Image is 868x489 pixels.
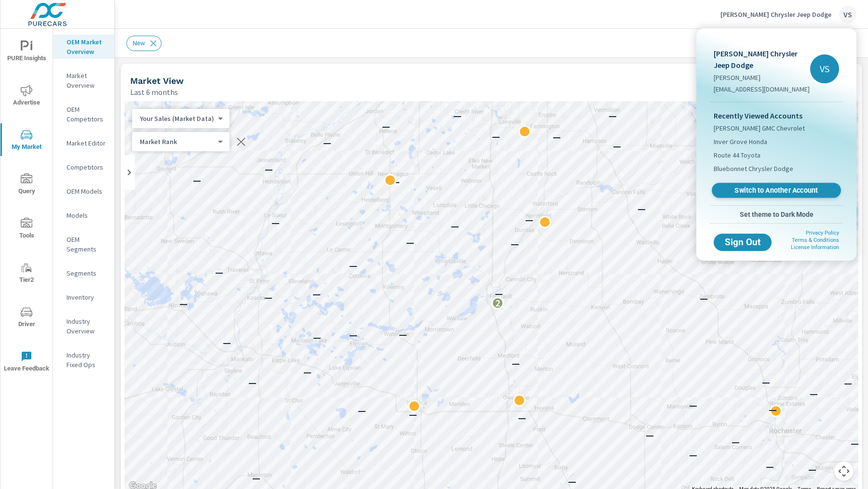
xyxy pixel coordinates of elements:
span: Sign Out [721,238,764,247]
p: [PERSON_NAME] Chrysler Jeep Dodge [714,48,810,71]
a: Terms & Conditions [792,237,839,243]
p: [PERSON_NAME] [714,73,810,82]
span: Inver Grove Honda [714,137,767,146]
button: Sign Out [714,234,772,251]
p: Recently Viewed Accounts [714,110,839,121]
a: Switch to Another Account [712,183,841,198]
a: License Information [791,244,839,251]
button: Set theme to Dark Mode [710,206,843,223]
div: VS [810,54,839,83]
span: Route 44 Toyota [714,150,760,160]
span: [PERSON_NAME] GMC Chevrolet [714,123,805,133]
a: Privacy Policy [806,230,839,236]
p: [EMAIL_ADDRESS][DOMAIN_NAME] [714,84,810,94]
span: Bluebonnet Chrysler Dodge [714,164,793,173]
span: Set theme to Dark Mode [714,210,839,219]
span: Switch to Another Account [717,186,835,195]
